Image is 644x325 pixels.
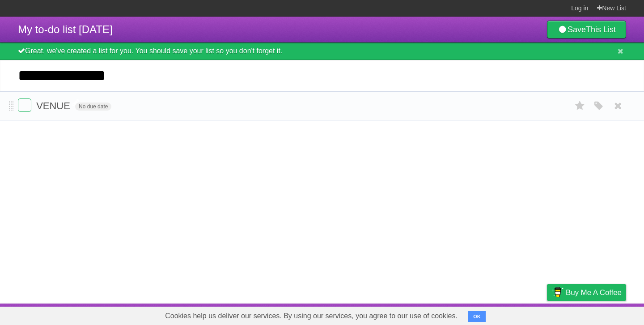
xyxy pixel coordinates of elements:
span: My to-do list [DATE] [18,23,113,35]
img: Buy me a coffee [551,285,563,300]
span: Cookies help us deliver our services. By using our services, you agree to our use of cookies. [156,307,466,325]
a: About [428,306,447,323]
b: This List [586,25,616,34]
a: Buy me a coffee [547,284,626,301]
a: Suggest a feature [570,306,626,323]
a: Terms [505,306,525,323]
a: Privacy [535,306,559,323]
a: SaveThis List [547,21,626,38]
span: Buy me a coffee [566,285,622,300]
span: VENUE [36,100,72,111]
span: No due date [75,103,111,111]
label: Done [18,98,31,112]
a: Developers [458,306,494,323]
label: Star task [572,98,589,113]
button: OK [468,311,486,322]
